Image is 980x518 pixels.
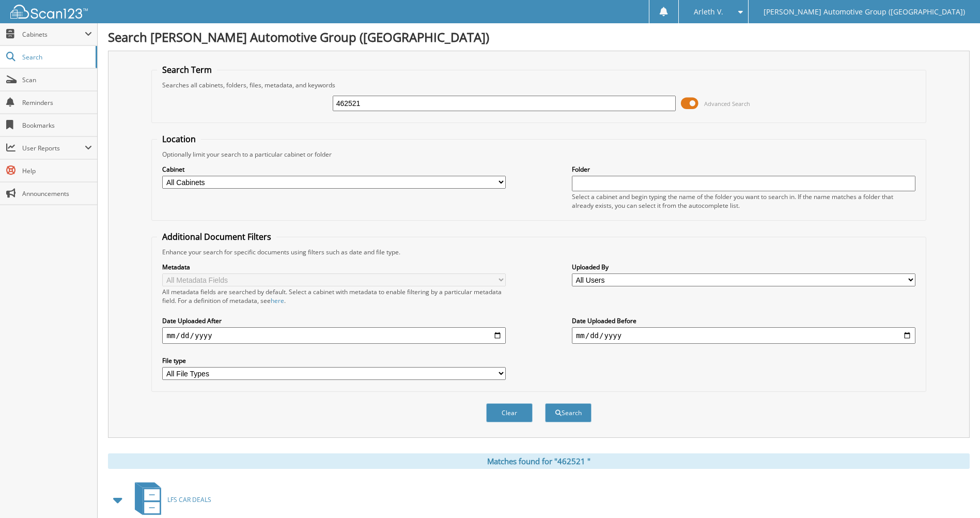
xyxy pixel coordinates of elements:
span: Bookmarks [22,121,92,130]
button: Clear [486,403,533,422]
span: Search [22,53,90,62]
span: Help [22,166,92,175]
span: Advanced Search [704,100,750,108]
span: Announcements [22,189,92,198]
label: Date Uploaded Before [572,316,915,325]
div: Matches found for "462521 " [108,453,970,469]
div: Enhance your search for specific documents using filters such as date and file type. [157,248,920,256]
div: Optionally limit your search to a particular cabinet or folder [157,150,920,159]
div: All metadata fields are searched by default. Select a cabinet with metadata to enable filtering b... [162,287,506,305]
a: here [271,296,284,305]
label: Cabinet [162,165,506,174]
label: Metadata [162,263,506,271]
div: Searches all cabinets, folders, files, metadata, and keywords [157,81,920,89]
label: Folder [572,165,915,174]
button: Search [545,403,592,422]
h1: Search [PERSON_NAME] Automotive Group ([GEOGRAPHIC_DATA]) [108,28,970,45]
label: Uploaded By [572,263,915,271]
label: File type [162,356,506,365]
span: L F S C A R D E A L S [167,495,211,504]
legend: Location [157,133,201,145]
input: start [162,327,506,344]
span: Arleth V. [694,9,723,15]
img: scan123-logo-white.svg [10,5,88,19]
span: User Reports [22,144,85,153]
input: end [572,327,915,344]
div: Select a cabinet and begin typing the name of the folder you want to search in. If the name match... [572,192,915,210]
legend: Additional Document Filters [157,231,276,242]
label: Date Uploaded After [162,316,506,325]
span: Cabinets [22,30,85,39]
span: Scan [22,75,92,84]
legend: Search Term [157,64,217,75]
span: Reminders [22,98,92,107]
span: [PERSON_NAME] Automotive Group ([GEOGRAPHIC_DATA]) [764,9,965,15]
